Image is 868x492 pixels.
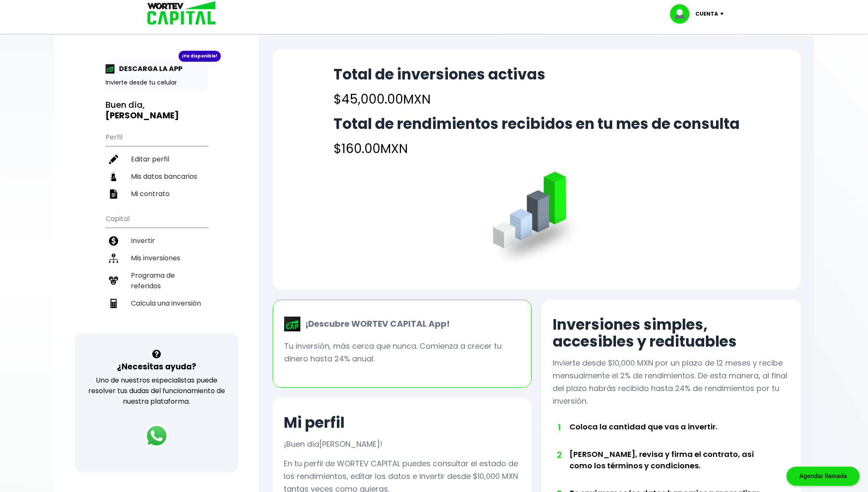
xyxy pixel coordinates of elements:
b: [PERSON_NAME] [106,109,179,121]
h2: Total de rendimientos recibidos en tu mes de consulta [334,115,740,132]
img: grafica.516fef24.png [489,172,585,268]
p: DESCARGA LA APP [115,63,182,74]
h4: $160.00 MXN [334,139,740,158]
h2: Inversiones simples, accesibles y redituables [553,316,789,350]
ul: Capital [106,209,208,333]
li: Coloca la cantidad que vas a invertir. [570,421,766,448]
h2: Total de inversiones activas [334,66,545,83]
a: Mis datos bancarios [106,168,208,185]
img: profile-image [670,4,695,24]
div: ¡Ya disponible! [179,51,221,62]
h2: Mi perfil [284,414,344,431]
a: Invertir [106,232,208,249]
h3: Buen día, [106,100,208,121]
img: app-icon [106,64,115,74]
a: Mi contrato [106,185,208,202]
img: inversiones-icon.6695dc30.svg [109,254,118,263]
h4: $45,000.00 MXN [334,90,545,109]
span: [PERSON_NAME] [319,439,380,449]
a: Editar perfil [106,150,208,168]
img: recomiendanos-icon.9b8e9327.svg [109,276,118,285]
img: editar-icon.952d3147.svg [109,155,118,164]
a: Calcula una inversión [106,295,208,312]
img: icon-down [718,13,730,15]
p: Invierte desde tu celular [106,78,208,87]
p: Invierte desde $10,000 MXN por un plazo de 12 meses y recibe mensualmente el 2% de rendimientos. ... [553,357,789,407]
div: Agendar llamada [787,467,860,486]
img: logos_whatsapp-icon.242b2217.svg [145,424,168,448]
a: Mis inversiones [106,249,208,267]
img: invertir-icon.b3b967d7.svg [109,236,118,246]
ul: Perfil [106,128,208,202]
img: datos-icon.10cf9172.svg [109,172,118,181]
p: ¡Buen día ! [284,438,382,451]
img: wortev-capital-app-icon [284,317,301,332]
p: ¡Descubre WORTEV CAPITAL App! [301,317,450,330]
span: 1 [557,421,561,434]
img: calculadora-icon.17d418c4.svg [109,299,118,308]
span: 2 [557,448,561,461]
p: Uno de nuestros especialistas puede resolver tus dudas del funcionamiento de nuestra plataforma. [86,375,228,407]
a: Programa de referidos [106,267,208,295]
h3: ¿Necesitas ayuda? [117,361,196,373]
li: [PERSON_NAME], revisa y firma el contrato, así como los términos y condiciones. [570,448,766,487]
img: contrato-icon.f2db500c.svg [109,189,118,199]
p: Tu inversión, más cerca que nunca. Comienza a crecer tu dinero hasta 24% anual. [284,340,520,365]
p: Cuenta [695,8,718,20]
